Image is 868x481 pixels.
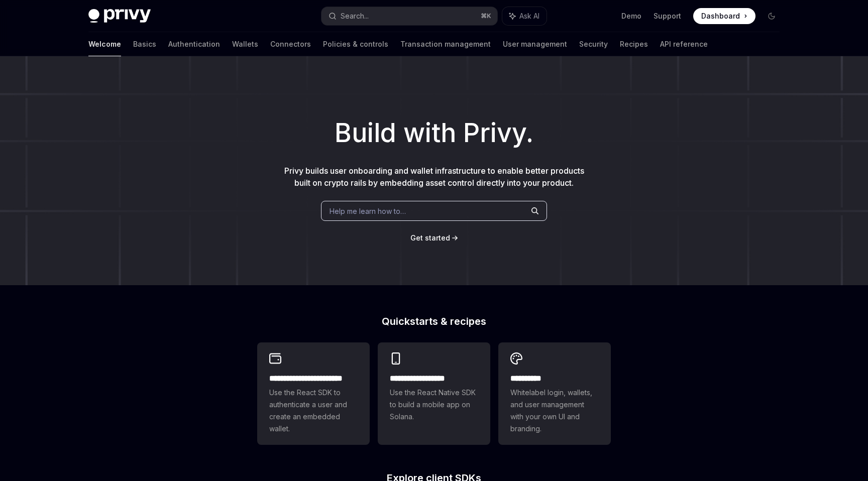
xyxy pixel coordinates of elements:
[701,11,740,21] span: Dashboard
[269,387,358,435] span: Use the React SDK to authenticate a user and create an embedded wallet.
[133,32,156,56] a: Basics
[16,113,852,153] h1: Build with Privy.
[579,32,608,56] a: Security
[323,32,388,56] a: Policies & controls
[378,342,490,445] a: **** **** **** ***Use the React Native SDK to build a mobile app on Solana.
[503,32,567,56] a: User management
[481,12,491,20] span: ⌘ K
[88,9,151,23] img: dark logo
[620,32,648,56] a: Recipes
[519,11,539,21] span: Ask AI
[400,32,491,56] a: Transaction management
[321,7,497,25] button: Search...⌘K
[621,11,641,21] a: Demo
[498,342,611,445] a: **** *****Whitelabel login, wallets, and user management with your own UI and branding.
[410,233,450,243] a: Get started
[693,8,755,24] a: Dashboard
[410,233,450,242] span: Get started
[88,32,121,56] a: Welcome
[330,206,406,216] span: Help me learn how to…
[168,32,220,56] a: Authentication
[284,166,584,188] span: Privy builds user onboarding and wallet infrastructure to enable better products built on crypto ...
[270,32,311,56] a: Connectors
[390,387,478,423] span: Use the React Native SDK to build a mobile app on Solana.
[660,32,708,56] a: API reference
[257,316,611,326] h2: Quickstarts & recipes
[232,32,258,56] a: Wallets
[654,11,681,21] a: Support
[341,10,369,22] div: Search...
[764,8,780,24] button: Toggle dark mode
[502,7,547,25] button: Ask AI
[510,387,599,435] span: Whitelabel login, wallets, and user management with your own UI and branding.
